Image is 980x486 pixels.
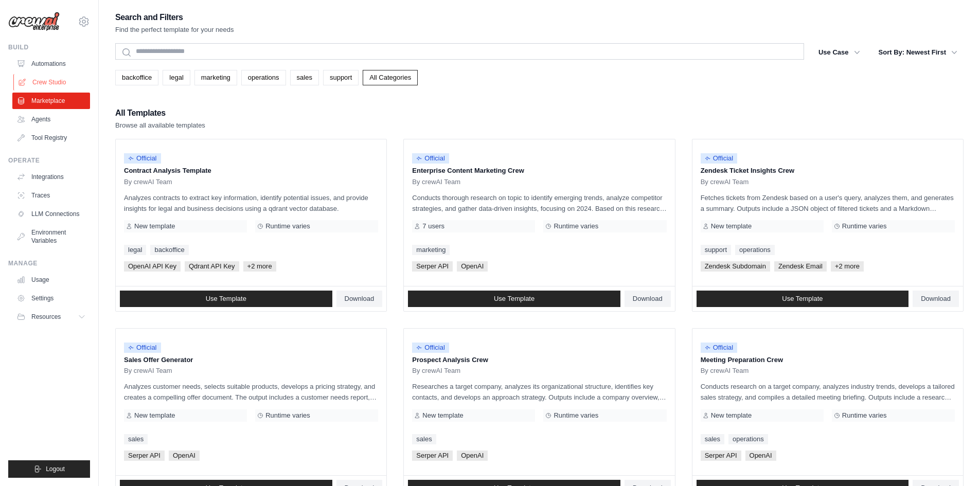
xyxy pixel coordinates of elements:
span: New template [711,411,752,420]
span: Qdrant API Key [185,261,239,272]
span: Use Template [206,295,246,303]
a: Use Template [120,291,332,307]
a: backoffice [150,245,188,255]
span: Download [921,295,951,303]
h2: Search and Filters [115,10,234,25]
span: By crewAI Team [701,367,749,375]
a: legal [124,245,146,255]
span: Official [412,153,449,164]
p: Browse all available templates [115,120,205,131]
a: support [323,70,359,85]
span: Use Template [494,295,534,303]
span: Resources [31,313,61,321]
span: Runtime varies [842,411,887,420]
span: OpenAI [457,451,488,461]
button: Logout [8,460,90,478]
a: support [701,245,731,255]
span: Serper API [124,451,165,461]
span: +2 more [831,261,864,272]
span: Serper API [412,451,453,461]
h2: All Templates [115,106,205,120]
span: By crewAI Team [124,367,172,375]
div: Build [8,43,90,51]
span: Official [701,343,738,353]
p: Contract Analysis Template [124,166,378,176]
a: Traces [12,187,90,204]
p: Conducts thorough research on topic to identify emerging trends, analyze competitor strategies, a... [412,192,666,214]
a: Use Template [697,291,909,307]
a: Download [336,291,383,307]
span: +2 more [243,261,276,272]
span: Official [701,153,738,164]
span: New template [134,411,175,420]
span: Logout [46,465,65,473]
p: Meeting Preparation Crew [701,355,955,365]
p: Zendesk Ticket Insights Crew [701,166,955,176]
span: Official [412,343,449,353]
p: Find the perfect template for your needs [115,25,234,35]
button: Sort By: Newest First [872,43,964,62]
p: Analyzes contracts to extract key information, identify potential issues, and provide insights fo... [124,192,378,214]
span: Download [633,295,663,303]
span: Download [345,295,375,303]
span: By crewAI Team [412,367,460,375]
a: LLM Connections [12,206,90,222]
span: Zendesk Email [774,261,827,272]
span: By crewAI Team [124,178,172,186]
a: legal [163,70,190,85]
span: Official [124,343,161,353]
span: New template [422,411,463,420]
span: By crewAI Team [701,178,749,186]
span: New template [134,222,175,230]
p: Researches a target company, analyzes its organizational structure, identifies key contacts, and ... [412,381,666,403]
p: Sales Offer Generator [124,355,378,365]
a: sales [412,434,436,444]
a: Integrations [12,169,90,185]
a: All Categories [363,70,418,85]
a: Tool Registry [12,130,90,146]
span: Zendesk Subdomain [701,261,770,272]
p: Enterprise Content Marketing Crew [412,166,666,176]
span: New template [711,222,752,230]
button: Resources [12,309,90,325]
button: Use Case [812,43,866,62]
p: Prospect Analysis Crew [412,355,666,365]
span: Runtime varies [265,411,310,420]
a: operations [728,434,768,444]
a: operations [241,70,286,85]
a: sales [124,434,148,444]
a: Download [913,291,959,307]
a: sales [701,434,724,444]
span: Serper API [701,451,741,461]
a: Environment Variables [12,224,90,249]
a: Usage [12,272,90,288]
a: Settings [12,290,90,307]
a: Marketplace [12,93,90,109]
span: OpenAI [457,261,488,272]
div: Manage [8,259,90,267]
a: marketing [194,70,237,85]
span: Runtime varies [554,222,598,230]
span: Runtime varies [842,222,887,230]
span: OpenAI [169,451,200,461]
span: OpenAI API Key [124,261,181,272]
div: Operate [8,156,90,165]
p: Fetches tickets from Zendesk based on a user's query, analyzes them, and generates a summary. Out... [701,192,955,214]
span: Serper API [412,261,453,272]
a: backoffice [115,70,158,85]
span: 7 users [422,222,444,230]
a: sales [290,70,319,85]
a: Automations [12,56,90,72]
p: Analyzes customer needs, selects suitable products, develops a pricing strategy, and creates a co... [124,381,378,403]
a: Agents [12,111,90,128]
a: operations [735,245,775,255]
a: marketing [412,245,450,255]
p: Conducts research on a target company, analyzes industry trends, develops a tailored sales strate... [701,381,955,403]
span: Use Template [782,295,823,303]
span: Official [124,153,161,164]
a: Download [625,291,671,307]
span: By crewAI Team [412,178,460,186]
a: Crew Studio [13,74,91,91]
span: OpenAI [745,451,776,461]
span: Runtime varies [554,411,598,420]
